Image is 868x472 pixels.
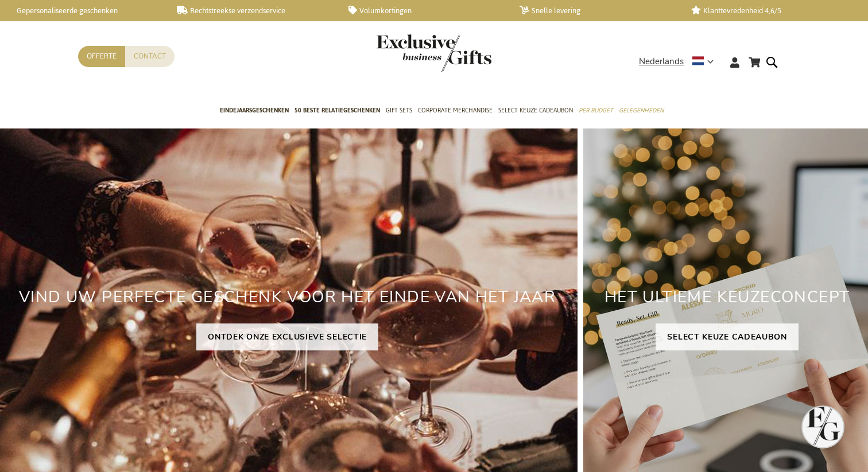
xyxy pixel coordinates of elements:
[498,104,573,116] span: Select Keuze Cadeaubon
[125,46,175,67] a: Contact
[177,6,330,15] a: Rechtstreekse verzendservice
[691,6,844,15] a: Klanttevredenheid 4,6/5
[656,323,798,350] a: SELECT KEUZE CADEAUBON
[639,55,684,68] span: Nederlands
[377,34,491,72] img: Exclusive Business gifts logo
[418,104,493,116] span: Corporate Merchandise
[619,104,664,116] span: Gelegenheden
[294,104,380,116] span: 50 beste relatiegeschenken
[220,104,289,116] span: Eindejaarsgeschenken
[348,6,501,15] a: Volumkortingen
[386,104,412,116] span: Gift Sets
[78,46,125,67] a: Offerte
[639,55,721,68] div: Nederlands
[579,104,613,116] span: Per Budget
[377,34,434,72] a: store logo
[6,6,158,15] a: Gepersonaliseerde geschenken
[196,323,378,350] a: ONTDEK ONZE EXCLUSIEVE SELECTIE
[520,6,672,15] a: Snelle levering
